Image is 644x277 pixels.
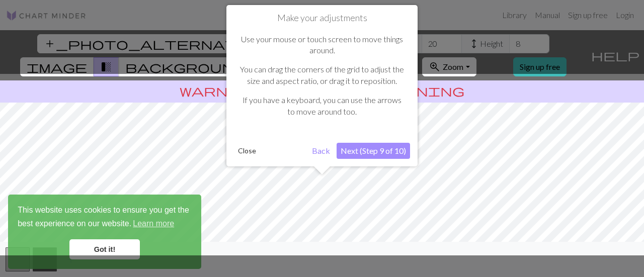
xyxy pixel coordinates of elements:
button: Next (Step 9 of 10) [337,143,410,159]
button: Close [234,143,260,158]
p: Use your mouse or touch screen to move things around. [239,34,405,56]
p: You can drag the corners of the grid to adjust the size and aspect ratio, or drag it to reposition. [239,64,405,86]
p: If you have a keyboard, you can use the arrows to move around too. [239,95,405,117]
button: Back [308,143,334,159]
div: Make your adjustments [226,5,418,166]
h1: Make your adjustments [234,13,410,24]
